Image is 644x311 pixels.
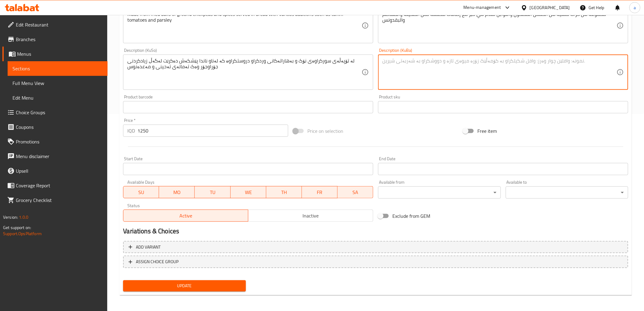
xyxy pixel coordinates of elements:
[8,76,108,90] a: Full Menu View
[16,167,103,175] span: Upsell
[123,210,248,222] button: Active
[136,243,161,251] span: Add variant
[2,164,108,178] a: Upsell
[16,21,103,28] span: Edit Restaurant
[307,127,343,135] span: Price on selection
[3,224,31,231] span: Get support on:
[16,182,103,189] span: Coverage Report
[248,210,373,222] button: Inactive
[136,258,179,266] span: ASSIGN CHOICE GROUP
[16,138,103,145] span: Promotions
[266,186,302,198] button: TH
[123,256,628,268] button: ASSIGN CHOICE GROUP
[123,280,246,292] button: Update
[123,241,628,253] button: Add variant
[12,65,103,72] span: Sections
[127,127,135,134] p: IQD
[2,120,108,134] a: Coupons
[123,186,159,198] button: SU
[128,282,241,290] span: Update
[159,186,195,198] button: MO
[233,188,264,197] span: WE
[16,153,103,160] span: Menu disclaimer
[269,188,299,197] span: TH
[16,196,103,204] span: Grocery Checklist
[123,101,373,113] input: Please enter product barcode
[16,36,103,43] span: Branches
[126,188,157,197] span: SU
[123,227,628,236] h2: Variations & Choices
[137,125,288,137] input: Please enter price
[2,193,108,207] a: Grocery Checklist
[2,105,108,120] a: Choice Groups
[302,186,338,198] button: FR
[506,186,628,199] div: ​
[127,58,362,87] textarea: لە تۆپەڵەی سورکراوەی نۆک و بەهاراتەکانی وردکراو دروستکراوە کە لەناو ناندا پێشکەش دەکرێت لەگەڵ زیا...
[2,178,108,193] a: Coverage Report
[251,211,371,220] span: Inactive
[378,101,628,113] input: Please enter product sku
[634,4,636,11] span: a
[464,4,501,11] div: Menu-management
[16,123,103,131] span: Coupons
[3,230,42,238] a: Support.OpsPlatform
[12,80,103,87] span: Full Menu View
[195,186,230,198] button: TU
[338,186,373,198] button: SA
[2,32,108,47] a: Branches
[17,50,103,58] span: Menus
[3,213,18,221] span: Version:
[161,188,192,197] span: MO
[8,90,108,105] a: Edit Menu
[8,61,108,76] a: Sections
[392,212,430,220] span: Exclude from GEM
[2,47,108,61] a: Menus
[231,186,266,198] button: WE
[16,109,103,116] span: Choice Groups
[2,134,108,149] a: Promotions
[127,11,362,40] textarea: Made from fried balls of ground chickpeas and spices served in bread with various additions such ...
[197,188,228,197] span: TU
[382,11,617,40] textarea: مصنوعة من كرات مقلية من الحمص المطحون والتوابل تقدم في خبز مع إضافات مختلفة مثل الطحينة والطماطم ...
[19,213,28,221] span: 1.0.0
[530,4,570,11] div: [GEOGRAPHIC_DATA]
[477,127,497,135] span: Free item
[378,186,501,199] div: ​
[12,94,103,101] span: Edit Menu
[340,188,371,197] span: SA
[2,17,108,32] a: Edit Restaurant
[304,188,335,197] span: FR
[126,211,246,220] span: Active
[2,149,108,164] a: Menu disclaimer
